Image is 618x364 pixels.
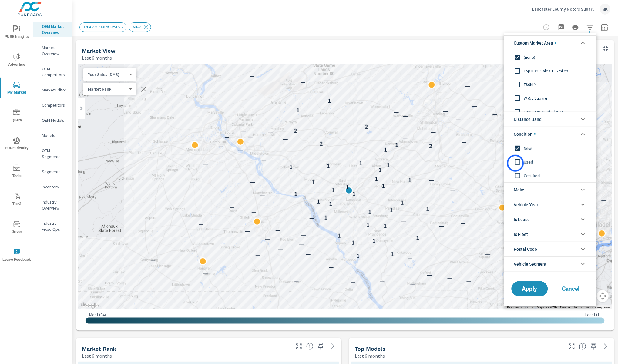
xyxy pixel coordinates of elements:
[514,197,539,212] span: Vehicle Year
[514,227,528,242] span: Is Fleet
[559,286,583,292] span: Cancel
[504,33,596,274] ul: filter options
[504,105,595,118] div: True AOR as of 8/2025
[504,64,595,78] div: Top 80% Sales + 32miles
[514,36,556,50] span: Custom Market Area
[512,281,548,296] button: Apply
[504,141,595,155] div: New
[514,257,547,271] span: Vehicle Segment
[524,54,590,61] span: (none)
[514,183,525,197] span: Make
[524,67,590,74] span: Top 80% Sales + 32miles
[524,94,590,102] span: W & L Subaru
[524,81,590,88] span: T80NLY
[524,172,590,179] span: Certified
[504,155,595,169] div: Used
[504,91,595,105] div: W & L Subaru
[514,127,536,141] span: Condition
[518,286,542,292] span: Apply
[524,158,590,165] span: Used
[514,242,537,256] span: Postal Code
[504,50,595,64] div: (none)
[524,144,590,152] span: New
[514,112,542,127] span: Distance Band
[524,108,590,115] span: True AOR as of 8/2025
[504,169,595,182] div: Certified
[514,212,530,227] span: Is Lease
[553,281,589,296] button: Cancel
[504,78,595,91] div: T80NLY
